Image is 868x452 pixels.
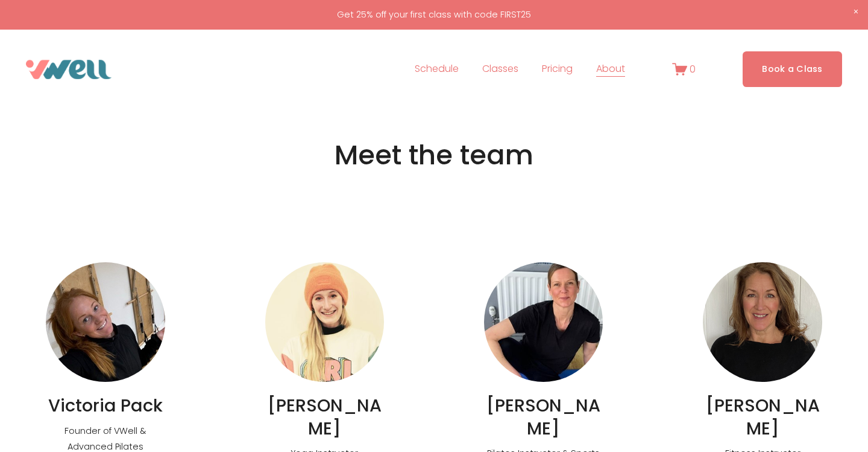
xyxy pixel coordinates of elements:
[672,62,696,77] a: 0 items in cart
[482,60,518,79] a: folder dropdown
[484,262,603,383] img: Person sitting on a yoga mat indoors, wearing a black shirt and black pants, with socks. Backgrou...
[690,62,696,76] span: 0
[72,138,796,173] h2: Meet the team
[596,60,625,79] a: folder dropdown
[26,60,112,79] img: VWell
[415,60,459,79] a: Schedule
[596,60,625,78] span: About
[265,395,385,440] h2: [PERSON_NAME]
[482,60,518,78] span: Classes
[743,51,842,87] a: Book a Class
[46,395,165,417] h2: Victoria Pack
[484,395,603,440] h2: [PERSON_NAME]
[265,262,385,383] img: Person wearing an orange beanie and a sweater with "GRL PWR" text, smiling.
[542,60,573,79] a: Pricing
[703,395,822,440] h2: [PERSON_NAME]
